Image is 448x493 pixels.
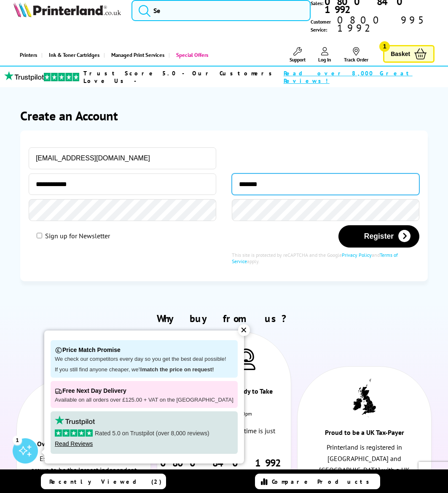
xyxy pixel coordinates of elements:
[383,45,435,63] a: Basket 1
[342,252,372,258] a: Privacy Policy
[336,16,435,32] span: 0800 995 1992
[49,478,162,485] span: Recently Viewed (2)
[49,44,99,66] span: Ink & Toner Cartridges
[4,71,44,81] img: trustpilot rating
[29,147,216,169] input: Email
[44,73,79,81] img: trustpilot rating
[311,427,418,442] div: Proud to be a UK Tax-Payer
[104,44,169,66] a: Managed Print Services
[45,232,110,240] label: Sign up for Newsletter
[55,385,233,397] p: Free Next Day Delivery
[238,324,250,336] div: ✕
[20,107,428,124] h1: Create an Account
[55,344,233,356] p: Price Match Promise
[236,349,255,370] img: Printer Experts
[13,2,121,19] a: Printerland Logo
[41,44,104,66] a: Ink & Toner Cartridges
[290,56,306,63] span: Support
[55,366,233,373] p: If you still find anyone cheaper, we'll
[83,69,426,85] a: Trust Score 5.0 - Our Customers Love Us -Read over 8,000 Great Reviews!
[55,356,233,363] p: We check our competitors every day so you get the best deal possible!
[13,435,22,445] div: 1
[318,47,331,63] a: Log In
[290,47,306,63] a: Support
[142,366,214,373] strong: match the price on request!
[169,44,212,66] a: Special Offers
[232,252,419,264] div: This site is protected by reCAPTCHA and the Google and apply.
[41,474,166,489] a: Recently Viewed (2)
[379,41,390,52] span: 1
[284,69,427,85] span: Read over 8,000 Great Reviews!
[55,429,233,437] p: Rated 5.0 on Trustpilot (over 8,000 reviews)
[13,44,41,66] a: Printers
[55,397,233,404] p: Available on all orders over £125.00 + VAT on the [GEOGRAPHIC_DATA]
[318,56,331,63] span: Log In
[353,378,376,417] img: UK tax payer
[13,2,121,17] img: Printerland Logo
[255,474,380,489] a: Compare Products
[338,225,419,248] button: Register
[344,47,368,63] a: Track Order
[391,48,410,60] span: Basket
[55,416,95,425] img: trustpilot rating
[55,429,93,437] img: stars-5.svg
[13,312,435,325] h2: Why buy from us?
[311,16,435,34] span: Customer Service:
[272,478,374,485] span: Compare Products
[232,252,398,264] a: Terms of Service
[55,440,93,447] a: Read Reviews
